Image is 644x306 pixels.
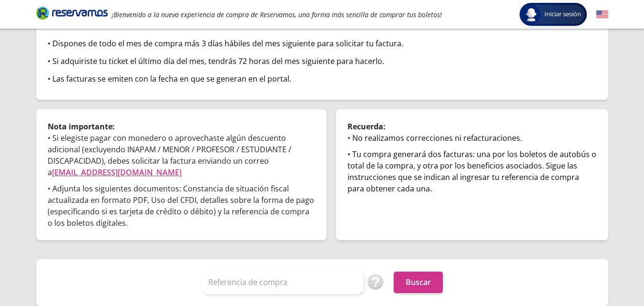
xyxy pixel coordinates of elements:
div: • No realizamos correcciones ni refacturaciones. [348,132,597,144]
span: Iniciar sesión [541,10,585,19]
p: Recuerda: [348,121,597,132]
i: Brand Logo [36,6,108,20]
div: • Dispones de todo el mes de compra más 3 días hábiles del mes siguiente para solicitar tu factura. [48,38,597,49]
p: • Adjunta los siguientes documentos: Constancia de situación fiscal actualizada en formato PDF, U... [48,183,315,229]
div: • Las facturas se emiten con la fecha en que se generan en el portal. [48,73,597,84]
button: Buscar [394,272,443,293]
div: • Si adquiriste tu ticket el último día del mes, tendrás 72 horas del mes siguiente para hacerlo. [48,55,597,67]
p: Nota importante: [48,121,315,132]
a: Brand Logo [36,6,108,23]
button: English [596,9,608,21]
div: • Tu compra generará dos facturas: una por los boletos de autobús o total de la compra, y otra po... [348,148,597,194]
a: [EMAIL_ADDRESS][DOMAIN_NAME] [52,167,182,178]
p: • Si elegiste pagar con monedero o aprovechaste algún descuento adicional (excluyendo INAPAM / ME... [48,132,315,178]
em: ¡Bienvenido a la nueva experiencia de compra de Reservamos, una forma más sencilla de comprar tus... [112,10,442,19]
